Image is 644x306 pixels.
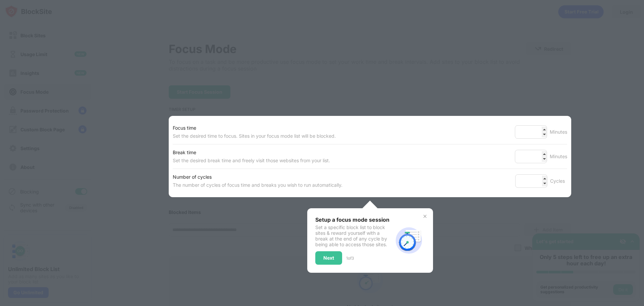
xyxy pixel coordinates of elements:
div: Set a specific block list to block sites & reward yourself with a break at the end of any cycle b... [315,224,393,247]
div: 1 of 3 [346,256,354,261]
div: The number of cycles of focus time and breaks you wish to run automatically. [173,181,342,189]
div: Cycles [550,177,567,185]
div: Setup a focus mode session [315,216,393,223]
div: Set the desired time to focus. Sites in your focus mode list will be blocked. [173,132,336,140]
div: Minutes [550,128,567,136]
div: Next [323,255,334,261]
div: Number of cycles [173,173,342,181]
div: Break time [173,148,330,157]
div: Set the desired break time and freely visit those websites from your list. [173,157,330,165]
img: focus-mode-timer.svg [393,224,425,257]
div: Focus time [173,124,336,132]
div: Minutes [550,152,567,161]
img: x-button.svg [422,214,428,219]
